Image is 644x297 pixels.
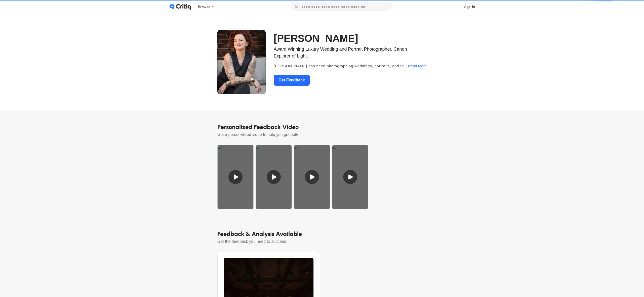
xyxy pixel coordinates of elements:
[217,132,427,141] span: Get a personalized video to help you get better.
[198,4,210,10] span: Browse
[217,229,427,239] span: Feedback & Analysis Available
[217,123,427,132] span: Personalized Feedback Video
[217,30,266,94] img: File
[464,4,475,10] div: Sign in
[274,46,414,60] span: Award Winning Luxury Wedding and Portrait Photographer. Canon Explorer of Light.
[217,239,427,248] span: Get the feedback you need to succeed.
[274,63,408,69] span: [PERSON_NAME] has been photographing weddings, portraits, and theatre for almost 18 years. Her wo...
[274,31,358,46] span: [PERSON_NAME]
